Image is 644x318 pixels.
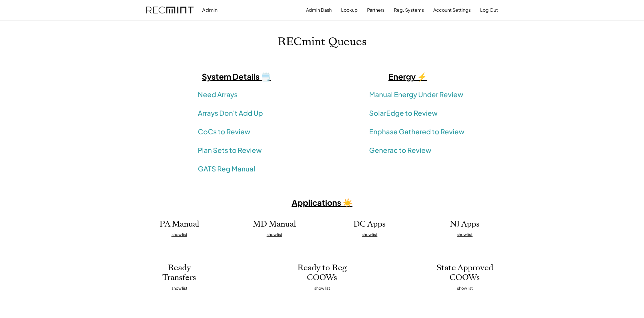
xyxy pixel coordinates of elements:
a: SolarEdge to Review [369,108,438,118]
a: Enphase Gathered to Review [369,127,464,137]
u: show list [267,232,282,237]
h3: Energy ⚡ [336,71,479,82]
img: recmint-logotype%403x.png [146,7,194,14]
h1: RECmint Queues [278,35,367,49]
u: show list [314,285,330,291]
h2: MD Manual [253,219,296,229]
button: Account Settings [433,4,471,16]
a: GATS Reg Manual [198,164,255,174]
a: Manual Energy Under Review [369,90,463,99]
h2: State Approved COOWs [436,263,493,283]
button: Admin Dash [306,4,332,16]
a: Arrays Don't Add Up [198,108,263,118]
u: show list [457,232,472,237]
a: CoCs to Review [198,127,250,137]
button: Reg. Systems [394,4,424,16]
h2: NJ Apps [450,219,480,229]
a: Plan Sets to Review [198,145,262,155]
div: Admin [202,7,218,13]
button: Lookup [341,4,358,16]
u: show list [172,285,187,291]
h2: PA Manual [160,219,199,229]
h2: Ready Transfers [151,263,208,283]
h2: Ready to Reg COOWs [293,263,351,283]
u: show list [172,232,187,237]
button: Log Out [480,4,498,16]
u: show list [362,232,377,237]
h2: DC Apps [353,219,386,229]
button: Partners [367,4,385,16]
u: show list [457,285,473,291]
a: Generac to Review [369,145,431,155]
a: Need Arrays [198,90,238,99]
h3: System Details 🗒️ [165,71,308,82]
